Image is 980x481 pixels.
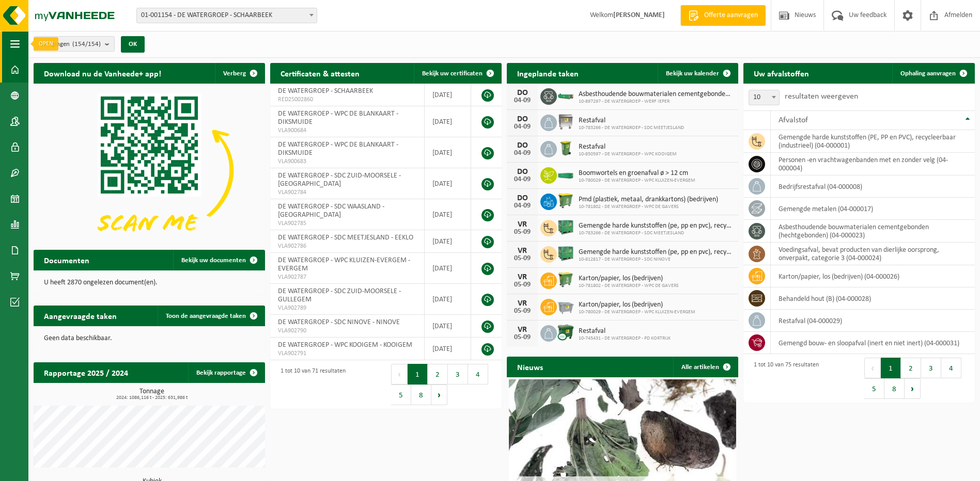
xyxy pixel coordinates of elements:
[72,41,101,47] count: (154/154)
[215,63,264,84] button: Verberg
[579,301,695,309] span: Karton/papier, los (bedrijven)
[278,349,416,358] span: VLA902791
[158,306,264,326] a: Toon de aangevraagde taken
[512,299,533,308] div: VR
[557,324,574,341] img: WB-1100-CU
[391,384,411,405] button: 5
[278,304,416,312] span: VLA902789
[771,265,975,287] td: karton/papier, los (bedrijven) (04-000026)
[34,36,115,52] button: Vestigingen(154/154)
[181,257,246,264] span: Bekijk uw documenten
[512,255,533,262] div: 05-09
[278,327,416,335] span: VLA902790
[278,287,401,303] span: DE WATERGROEP - SDC ZUID-MOORSELE - GULLEGEM
[39,388,265,400] h3: Tonnage
[278,242,416,250] span: VLA902786
[557,170,574,179] img: HK-XC-20-GN-00
[512,202,533,210] div: 04-09
[173,250,264,270] a: Bekijk uw documenten
[512,150,533,157] div: 04-09
[166,313,246,319] span: Toon de aangevraagde taken
[579,151,677,157] span: 10-850597 - DE WATERGROEP - WPC KOOIGEM
[579,309,695,315] span: 10-780029 - DE WATERGROEP - WPC KLUIZEN-EVERGEM
[278,110,398,126] span: DE WATERGROEP - WPC DE BLANKAART - DIKSMUIDE
[658,63,737,84] a: Bekijk uw kalender
[278,203,384,219] span: DE WATERGROEP - SDC WAASLAND - [GEOGRAPHIC_DATA]
[270,63,370,83] h2: Certificaten & attesten
[44,279,255,286] p: U heeft 2870 ongelezen document(en).
[512,220,533,229] div: VR
[557,91,574,100] img: HK-XC-10-GN-00
[579,90,733,99] span: Asbesthoudende bouwmaterialen cementgebonden (hechtgebonden)
[34,250,100,270] h2: Documenten
[512,334,533,341] div: 05-09
[512,281,533,288] div: 05-09
[743,63,819,83] h2: Uw afvalstoffen
[779,116,808,124] span: Afvalstof
[136,8,317,23] span: 01-001154 - DE WATERGROEP - SCHAARBEEK
[557,271,574,288] img: WB-0770-HPE-GN-51
[579,335,671,342] span: 10-745431 - DE WATERGROEP - PD KORTRIJK
[771,310,975,332] td: restafval (04-000029)
[579,222,733,230] span: Gemengde harde kunststoffen (pe, pp en pvc), recycleerbaar (industrieel)
[275,363,346,406] div: 1 tot 10 van 71 resultaten
[507,357,553,377] h2: Nieuws
[425,106,471,137] td: [DATE]
[512,115,533,123] div: DO
[34,84,265,257] img: Download de VHEPlus App
[771,153,975,175] td: personen -en vrachtwagenbanden met en zonder velg (04-000004)
[579,169,695,178] span: Boomwortels en groenafval ø > 12 cm
[507,63,589,83] h2: Ingeplande taken
[512,247,533,255] div: VR
[425,338,471,360] td: [DATE]
[278,141,398,157] span: DE WATERGROEP - WPC DE BLANKAART - DIKSMUIDE
[680,5,766,26] a: Offerte aanvragen
[278,157,416,166] span: VLA900683
[39,395,265,400] span: 2024: 1086,116 t - 2025: 631,986 t
[771,175,975,198] td: bedrijfsrestafval (04-000008)
[579,248,733,256] span: Gemengde harde kunststoffen (pe, pp en pvc), recycleerbaar (industrieel)
[900,70,956,77] span: Ophaling aanvragen
[414,63,501,84] a: Bekijk uw certificaten
[557,139,574,157] img: WB-0240-HPE-GN-50
[579,178,695,184] span: 10-780029 - DE WATERGROEP - WPC KLUIZEN-EVERGEM
[278,188,416,197] span: VLA902784
[278,95,416,104] span: RED25002860
[39,37,101,52] span: Vestigingen
[512,168,533,176] div: DO
[771,243,975,265] td: voedingsafval, bevat producten van dierlijke oorsprong, onverpakt, categorie 3 (04-000024)
[666,70,719,77] span: Bekijk uw kalender
[34,362,138,382] h2: Rapportage 2025 / 2024
[278,234,413,242] span: DE WATERGROEP - SDC MEETJESLAND - EEKLO
[512,194,533,202] div: DO
[411,384,431,405] button: 8
[881,358,901,378] button: 1
[223,70,246,77] span: Verberg
[579,275,679,283] span: Karton/papier, los (bedrijven)
[864,358,881,378] button: Previous
[557,297,574,315] img: WB-2500-GAL-GY-01
[425,137,471,168] td: [DATE]
[579,143,677,151] span: Restafval
[673,357,737,377] a: Alle artikelen
[579,283,679,289] span: 10-781802 - DE WATERGROEP - WPC DE GAVERS
[901,358,921,378] button: 2
[425,253,471,284] td: [DATE]
[468,364,488,384] button: 4
[579,256,733,263] span: 10-812817 - DE WATERGROEP - SDC NINOVE
[771,332,975,354] td: gemengd bouw- en sloopafval (inert en niet inert) (04-000031)
[44,335,255,342] p: Geen data beschikbaar.
[422,70,483,77] span: Bekijk uw certificaten
[425,84,471,106] td: [DATE]
[557,245,574,262] img: PB-HB-1400-HPE-GN-01
[941,358,961,378] button: 4
[557,192,574,210] img: WB-0770-HPE-GN-50
[579,99,733,105] span: 10-897297 - DE WATERGROEP - WERF IEPER
[749,90,779,105] span: 10
[278,87,373,95] span: DE WATERGROEP - SCHAARBEEK
[512,308,533,315] div: 05-09
[512,326,533,334] div: VR
[892,63,974,84] a: Ophaling aanvragen
[749,357,819,400] div: 1 tot 10 van 75 resultaten
[557,113,574,131] img: WB-1100-GAL-GY-02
